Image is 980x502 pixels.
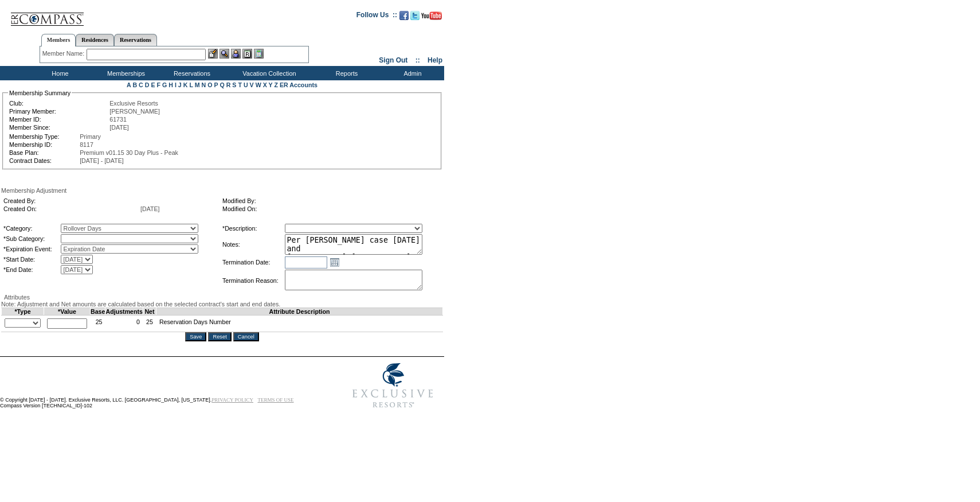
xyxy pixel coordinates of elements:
[222,197,437,204] td: Modified By:
[3,265,60,274] td: *End Date:
[162,81,167,88] a: G
[242,49,252,59] img: Reservations
[211,397,253,403] a: PRIVACY POLICY
[143,316,156,332] td: 25
[232,81,236,88] a: S
[208,332,231,341] input: Reset
[1,294,443,301] div: Attributes
[156,308,442,316] td: Attribute Description
[168,81,173,88] a: H
[379,56,407,64] a: Sign Out
[312,66,378,80] td: Reports
[410,14,420,21] a: Follow us on Twitter
[214,81,218,88] a: P
[139,81,143,88] a: C
[285,234,422,255] textarea: Per [PERSON_NAME] case [DATE] and [PERSON_NAME]/[PERSON_NAME] approval, rolling 1 day over 25% fr...
[328,256,341,268] a: Open the calendar popup.
[231,49,241,59] img: Impersonate
[183,81,188,88] a: K
[244,81,248,88] a: U
[269,81,273,88] a: Y
[140,205,160,212] span: [DATE]
[114,34,157,46] a: Reservations
[9,100,108,107] td: Club:
[151,81,155,88] a: E
[80,149,178,156] span: Premium v01.15 30 Day Plus - Peak
[2,308,44,316] td: *Type
[158,66,224,80] td: Reservations
[421,11,442,20] img: Subscribe to our YouTube Channel
[8,89,72,96] legend: Membership Summary
[80,133,101,140] span: Primary
[9,133,79,140] td: Membership Type:
[109,116,127,123] span: 61731
[91,308,105,316] td: Base
[1,187,443,194] div: Membership Adjustment
[109,108,160,115] span: [PERSON_NAME]
[378,66,444,80] td: Admin
[274,81,278,88] a: Z
[80,157,124,164] span: [DATE] - [DATE]
[42,49,87,59] div: Member Name:
[208,49,218,59] img: b_edit.gif
[92,66,158,80] td: Memberships
[185,332,206,341] input: Save
[356,10,397,24] td: Follow Us ::
[226,81,231,88] a: R
[219,49,229,59] img: View
[3,197,139,204] td: Created By:
[105,308,143,316] td: Adjustments
[342,357,444,414] img: Exclusive Resorts
[222,205,437,212] td: Modified On:
[178,81,182,88] a: J
[3,255,60,264] td: *Start Date:
[3,224,60,233] td: *Category:
[415,56,420,64] span: ::
[222,270,284,291] td: Termination Reason:
[3,234,60,243] td: *Sub Category:
[109,100,158,107] span: Exclusive Resorts
[109,124,129,131] span: [DATE]
[9,141,79,148] td: Membership ID:
[428,56,442,64] a: Help
[254,49,264,59] img: b_calculator.gif
[41,34,76,46] a: Members
[421,14,442,21] a: Subscribe to our YouTube Channel
[224,66,312,80] td: Vacation Collection
[76,34,114,46] a: Residences
[250,81,254,88] a: V
[219,81,224,88] a: Q
[10,3,84,26] img: Compass Home
[3,205,139,212] td: Created On:
[207,81,212,88] a: O
[44,308,91,316] td: *Value
[399,14,409,21] a: Become our fan on Facebook
[143,308,156,316] td: Net
[9,108,108,115] td: Primary Member:
[105,316,143,332] td: 0
[280,81,317,88] a: ER Accounts
[202,81,206,88] a: N
[399,11,409,20] img: Become our fan on Facebook
[9,157,79,164] td: Contract Dates:
[80,141,93,148] span: 8117
[256,81,261,88] a: W
[175,81,177,88] a: I
[9,149,79,156] td: Base Plan:
[127,81,131,88] a: A
[195,81,200,88] a: M
[238,81,242,88] a: T
[222,256,284,268] td: Termination Date:
[9,116,108,123] td: Member ID:
[222,234,284,255] td: Notes:
[3,244,60,254] td: *Expiration Event:
[156,316,442,332] td: Reservation Days Number
[263,81,267,88] a: X
[258,397,294,403] a: TERMS OF USE
[91,316,105,332] td: 25
[189,81,193,88] a: L
[9,124,108,131] td: Member Since:
[233,332,259,341] input: Cancel
[156,81,160,88] a: F
[222,224,284,233] td: *Description:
